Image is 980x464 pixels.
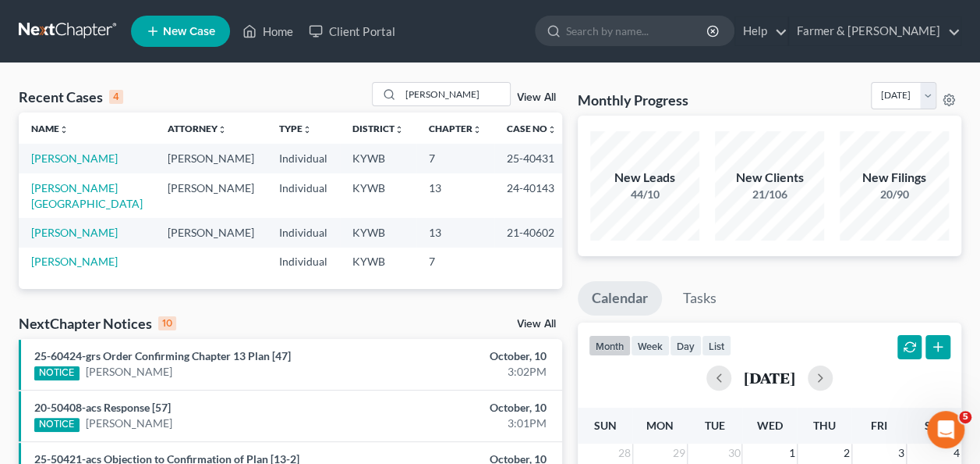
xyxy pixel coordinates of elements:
[31,123,69,134] a: Nameunfold_more
[842,444,851,462] span: 2
[744,369,795,386] h2: [DATE]
[840,169,949,187] div: New Filings
[218,125,227,134] i: unfold_more
[416,248,494,277] td: 7
[416,218,494,247] td: 13
[959,411,971,423] span: 5
[726,444,741,462] span: 30
[578,91,688,109] h3: Monthly Progress
[756,419,782,432] span: Wed
[267,144,340,173] td: Individual
[155,173,267,218] td: [PERSON_NAME]
[952,444,961,462] span: 4
[109,90,123,104] div: 4
[416,144,494,173] td: 7
[301,17,402,45] a: Client Portal
[340,248,416,277] td: KYWB
[267,218,340,247] td: Individual
[472,125,482,134] i: unfold_more
[163,26,215,37] span: New Case
[86,416,172,431] a: [PERSON_NAME]
[897,444,906,462] span: 3
[340,173,416,218] td: KYWB
[386,348,547,364] div: October, 10
[31,181,143,210] a: [PERSON_NAME][GEOGRAPHIC_DATA]
[19,314,176,333] div: NextChapter Notices
[34,418,80,432] div: NOTICE
[670,335,702,356] button: day
[566,16,709,45] input: Search by name...
[235,17,301,45] a: Home
[590,169,699,187] div: New Leads
[735,17,787,45] a: Help
[31,255,118,268] a: [PERSON_NAME]
[517,92,556,103] a: View All
[34,349,291,362] a: 25-60424-grs Order Confirming Chapter 13 Plan [47]
[19,87,123,106] div: Recent Cases
[705,419,725,432] span: Tue
[789,17,961,45] a: Farmer & [PERSON_NAME]
[669,281,731,316] a: Tasks
[302,125,312,134] i: unfold_more
[155,218,267,247] td: [PERSON_NAME]
[671,444,687,462] span: 29
[494,218,569,247] td: 21-40602
[158,316,176,330] div: 10
[590,187,699,202] div: 44/10
[168,123,227,134] a: Attorneyunfold_more
[386,364,547,380] div: 3:02PM
[507,123,557,134] a: Case Nounfold_more
[267,248,340,277] td: Individual
[594,419,617,432] span: Sun
[840,187,949,202] div: 20/90
[34,366,80,380] div: NOTICE
[589,335,631,356] button: month
[267,173,340,218] td: Individual
[494,173,569,218] td: 24-40143
[340,144,416,173] td: KYWB
[547,125,557,134] i: unfold_more
[416,173,494,218] td: 13
[631,335,670,356] button: week
[702,335,731,356] button: list
[86,364,172,380] a: [PERSON_NAME]
[578,281,662,316] a: Calendar
[401,83,510,105] input: Search by name...
[924,419,943,432] span: Sat
[155,144,267,173] td: [PERSON_NAME]
[279,123,312,134] a: Typeunfold_more
[494,144,569,173] td: 25-40431
[715,187,824,202] div: 21/106
[517,319,556,330] a: View All
[715,169,824,187] div: New Clients
[871,419,887,432] span: Fri
[340,218,416,247] td: KYWB
[386,400,547,416] div: October, 10
[34,401,171,414] a: 20-50408-acs Response [57]
[617,444,632,462] span: 28
[59,125,69,134] i: unfold_more
[31,152,118,165] a: [PERSON_NAME]
[31,226,118,239] a: [PERSON_NAME]
[813,419,836,432] span: Thu
[386,416,547,431] div: 3:01PM
[394,125,404,134] i: unfold_more
[927,411,964,448] iframe: Intercom live chat
[429,123,482,134] a: Chapterunfold_more
[787,444,797,462] span: 1
[352,123,404,134] a: Districtunfold_more
[646,419,674,432] span: Mon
